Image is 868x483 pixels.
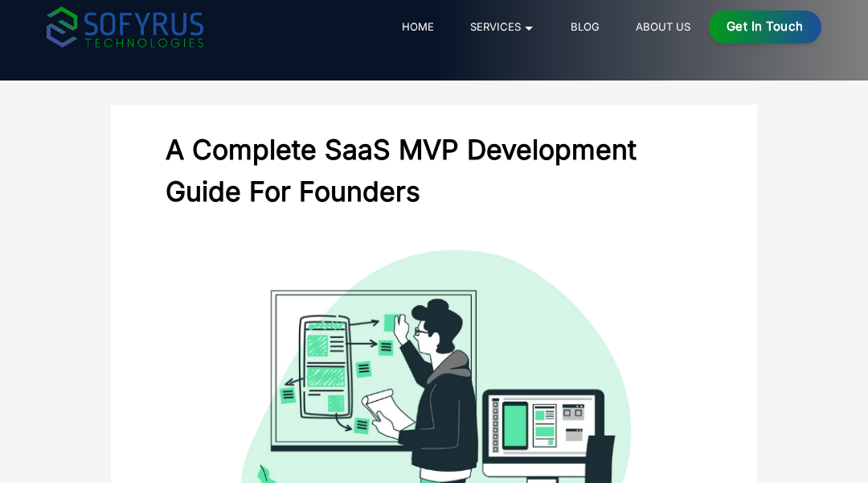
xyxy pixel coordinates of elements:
[565,17,606,36] a: Blog
[709,10,822,43] a: Get in Touch
[630,17,697,36] a: About Us
[159,117,708,225] h2: A Complete SaaS MVP Development Guide For Founders
[465,17,541,36] a: Services 🞃
[47,6,203,47] img: sofyrus
[396,17,440,36] a: Home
